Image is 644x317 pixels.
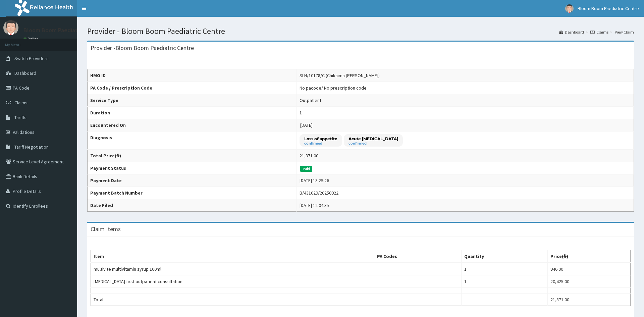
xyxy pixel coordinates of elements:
[88,162,297,174] th: Payment Status
[548,250,631,263] th: Price(₦)
[14,144,49,150] span: Tariff Negotiation
[88,174,297,187] th: Payment Date
[88,150,297,162] th: Total Price(₦)
[462,263,548,275] td: 1
[91,45,194,51] h3: Provider - Bloom Boom Paediatric Centre
[91,275,374,288] td: [MEDICAL_DATA] first outpatient consultation
[578,5,639,11] span: Bloom Boom Paediatric Centre
[548,263,631,275] td: 946.00
[91,250,374,263] th: Item
[3,20,18,35] img: User Image
[300,85,367,91] div: No pacode / No prescription code
[88,119,297,131] th: Encountered On
[14,100,28,106] span: Claims
[548,294,631,306] td: 21,371.00
[300,177,329,184] div: [DATE] 13:29:26
[300,97,321,104] div: Outpatient
[300,109,302,116] div: 1
[300,72,380,79] div: SLH/10178/C (Chikaima [PERSON_NAME])
[348,136,398,142] p: Acute [MEDICAL_DATA]
[300,202,329,209] div: [DATE] 12:04:35
[300,152,318,159] div: 21,371.00
[88,187,297,199] th: Payment Batch Number
[590,29,608,35] a: Claims
[462,294,548,306] td: ------
[88,107,297,119] th: Duration
[14,55,49,61] span: Switch Providers
[462,250,548,263] th: Quantity
[548,275,631,288] td: 20,425.00
[559,29,584,35] a: Dashboard
[88,82,297,94] th: PA Code / Prescription Code
[23,27,104,33] p: Bloom Boom Paediatric Centre
[374,250,462,263] th: PA Codes
[615,29,634,35] a: View Claim
[304,136,337,142] p: Loss of appetite
[300,190,338,196] div: B/431029/20250922
[300,122,313,128] span: [DATE]
[91,263,374,275] td: multivite multivitamin syrup 100ml
[300,166,312,172] span: Paid
[462,275,548,288] td: 1
[91,226,121,232] h3: Claim Items
[304,142,337,145] small: confirmed
[87,27,634,36] h1: Provider - Bloom Boom Paediatric Centre
[565,4,574,13] img: User Image
[88,69,297,82] th: HMO ID
[14,70,36,76] span: Dashboard
[14,114,26,120] span: Tariffs
[88,94,297,107] th: Service Type
[88,131,297,150] th: Diagnosis
[91,294,374,306] td: Total
[23,37,40,41] a: Online
[88,199,297,212] th: Date Filed
[348,142,398,145] small: confirmed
